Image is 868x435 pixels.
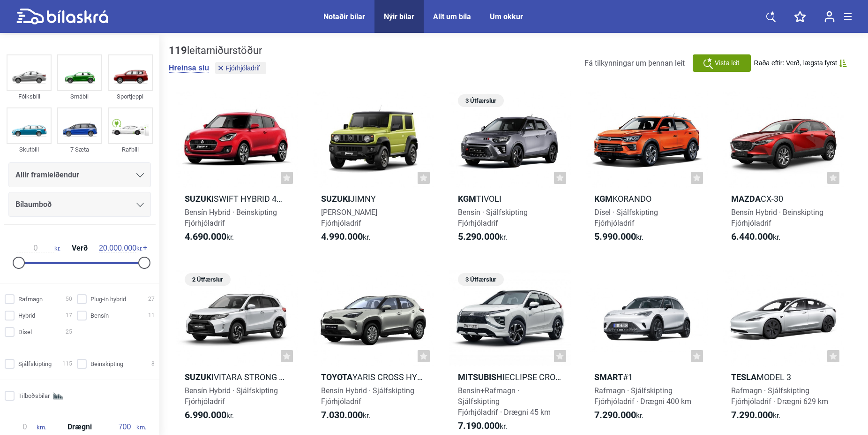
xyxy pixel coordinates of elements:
span: kr. [458,420,507,432]
div: Skutbíll [7,144,52,155]
button: Raða eftir: Verð, lægsta fyrst [754,59,847,67]
span: Sjálfskipting [18,359,52,369]
b: 119 [169,45,187,56]
b: 7.290.000 [731,409,773,420]
div: Sportjeppi [108,91,153,102]
span: kr. [594,410,644,421]
div: leitarniðurstöður [169,45,269,57]
span: kr. [17,244,60,252]
span: Plug-in hybrid [90,294,126,304]
span: Bensín+Rafmagn · Sjálfskipting Fjórhjóladrif · Drægni 45 km [458,386,551,417]
span: Dísel [18,327,32,337]
span: Drægni [65,423,94,431]
span: Fá tilkynningar um þennan leit [584,59,685,68]
button: Fjórhjóladrif [215,62,266,74]
span: kr. [321,231,370,243]
b: 7.030.000 [321,409,363,420]
a: Nýir bílar [384,12,414,21]
span: 115 [62,359,72,369]
b: Suzuki [321,194,350,204]
a: SuzukiSwift Hybrid 4WDBensín Hybrid · BeinskiptingFjórhjóladrif4.690.000kr. [176,91,298,251]
span: km. [13,423,46,431]
span: 25 [66,327,72,337]
div: 7 Sæta [57,144,102,155]
h2: Yaris Cross Hybrid [313,372,434,382]
a: Allt um bíla [433,12,471,21]
span: Tilboðsbílar [18,391,50,401]
b: Suzuki [185,194,214,204]
div: Smábíl [57,91,102,102]
span: Bensín · Sjálfskipting Fjórhjóladrif [458,208,528,228]
h2: Tivoli [449,193,571,204]
b: 7.290.000 [594,409,636,420]
a: KGMKorandoDísel · SjálfskiptingFjórhjóladrif5.990.000kr. [586,91,707,251]
b: 4.990.000 [321,231,363,242]
span: 3 Útfærslur [463,94,499,107]
h2: #1 [586,372,707,382]
b: Mazda [731,194,761,204]
b: Smart [594,372,623,382]
b: 6.990.000 [185,409,226,420]
span: 2 Útfærslur [189,273,226,286]
span: Raða eftir: Verð, lægsta fyrst [754,59,837,67]
span: Hybrid [18,311,35,321]
span: kr. [185,410,234,421]
span: 27 [148,294,155,304]
span: [PERSON_NAME] Fjórhjóladrif [321,208,377,228]
span: kr. [731,231,780,243]
span: 17 [66,311,72,321]
span: Fjórhjóladrif [225,65,260,71]
b: KGM [458,194,476,204]
b: Toyota [321,372,352,382]
span: kr. [99,244,142,252]
a: Um okkur [490,12,523,21]
h2: Jimny [313,193,434,204]
a: 3 ÚtfærslurKGMTivoliBensín · SjálfskiptingFjórhjóladrif5.290.000kr. [449,91,571,251]
h2: Eclipse Cross PHEV [449,372,571,382]
span: kr. [321,410,370,421]
b: 4.690.000 [185,231,226,242]
h2: Swift Hybrid 4WD [176,193,298,204]
span: kr. [458,231,507,243]
span: km. [113,423,146,431]
h2: Vitara Strong Hybrid 4WD [176,372,298,382]
span: Bensín [90,311,109,321]
b: 5.290.000 [458,231,500,242]
span: kr. [731,410,780,421]
b: Mitsubishi [458,372,505,382]
b: 5.990.000 [594,231,636,242]
span: 8 [151,359,155,369]
span: Vista leit [715,58,740,68]
h2: CX-30 [723,193,844,204]
span: Dísel · Sjálfskipting Fjórhjóladrif [594,208,658,228]
span: Rafmagn · Sjálfskipting Fjórhjóladrif · Drægni 400 km [594,386,691,406]
b: 7.190.000 [458,420,500,431]
span: Rafmagn [18,294,43,304]
span: Allir framleiðendur [15,168,79,182]
b: KGM [594,194,613,204]
a: MazdaCX-30Bensín Hybrid · BeinskiptingFjórhjóladrif6.440.000kr. [723,91,844,251]
span: Bensín Hybrid · Sjálfskipting Fjórhjóladrif [185,386,278,406]
h2: Korando [586,193,707,204]
span: kr. [594,231,644,243]
b: 6.440.000 [731,231,773,242]
span: 3 Útfærslur [463,273,499,286]
button: Hreinsa síu [169,63,209,73]
div: Fólksbíll [7,91,52,102]
a: Notaðir bílar [323,12,365,21]
span: Bensín Hybrid · Beinskipting Fjórhjóladrif [185,208,277,228]
img: user-login.svg [824,11,835,23]
b: Tesla [731,372,756,382]
span: 50 [66,294,72,304]
h2: Model 3 [723,372,844,382]
span: Rafmagn · Sjálfskipting Fjórhjóladrif · Drægni 629 km [731,386,828,406]
span: Bensín Hybrid · Beinskipting Fjórhjóladrif [731,208,823,228]
span: Bensín Hybrid · Sjálfskipting Fjórhjóladrif [321,386,414,406]
span: Verð [69,244,90,252]
span: Beinskipting [90,359,123,369]
span: 11 [148,311,155,321]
